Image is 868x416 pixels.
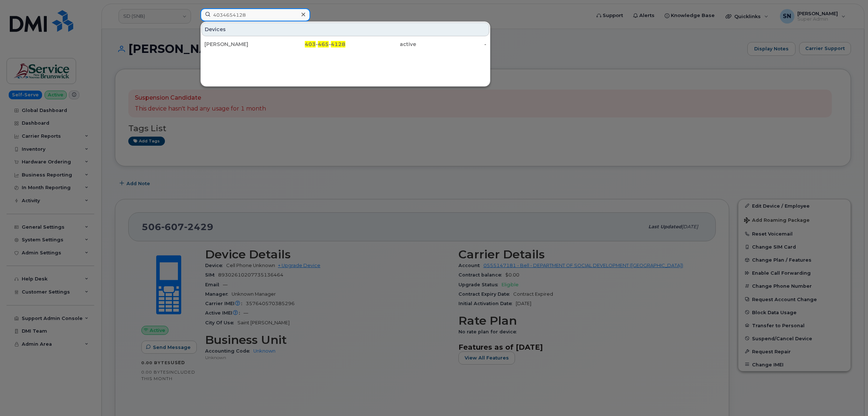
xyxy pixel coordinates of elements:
div: - - [275,41,346,48]
span: 4128 [331,41,345,47]
a: [PERSON_NAME]403-465-4128active- [202,38,489,51]
span: 403 [305,41,316,47]
div: active [345,41,416,48]
span: 465 [318,41,329,47]
div: - [416,41,487,48]
div: Devices [202,22,489,36]
div: [PERSON_NAME] [204,41,275,48]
